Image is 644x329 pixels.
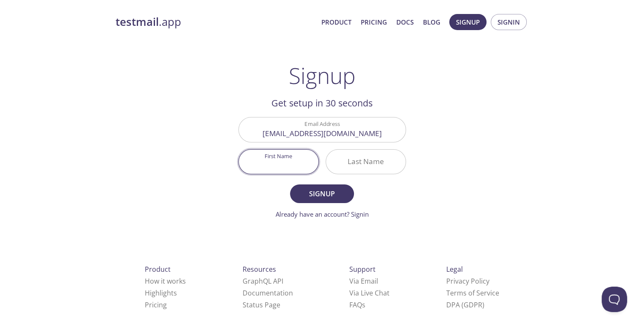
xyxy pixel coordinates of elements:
span: Legal [446,265,463,274]
span: Signin [498,17,520,28]
a: Documentation [243,288,293,298]
span: Product [145,265,171,274]
span: Support [349,265,376,274]
span: Resources [243,265,276,274]
button: Signup [290,184,354,203]
a: testmail.app [116,15,315,29]
a: GraphQL API [243,276,283,286]
a: Status Page [243,300,280,309]
a: Highlights [145,288,177,298]
button: Signin [491,14,527,30]
strong: testmail [116,14,159,29]
a: How it works [145,276,186,286]
span: Signup [456,17,480,28]
a: Via Live Chat [349,288,390,298]
button: Signup [449,14,486,30]
a: Pricing [361,17,387,28]
a: Terms of Service [446,288,499,298]
a: Docs [396,17,414,28]
h1: Signup [289,63,356,88]
span: Signup [299,188,344,200]
a: Already have an account? Signin [276,210,369,218]
a: Privacy Policy [446,276,489,286]
a: Via Email [349,276,378,286]
a: Product [321,17,351,28]
a: Blog [423,17,440,28]
a: FAQ [349,300,365,309]
a: DPA (GDPR) [446,300,484,309]
span: s [362,300,365,309]
h2: Get setup in 30 seconds [238,96,406,110]
a: Pricing [145,300,167,309]
iframe: Help Scout Beacon - Open [602,287,627,312]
